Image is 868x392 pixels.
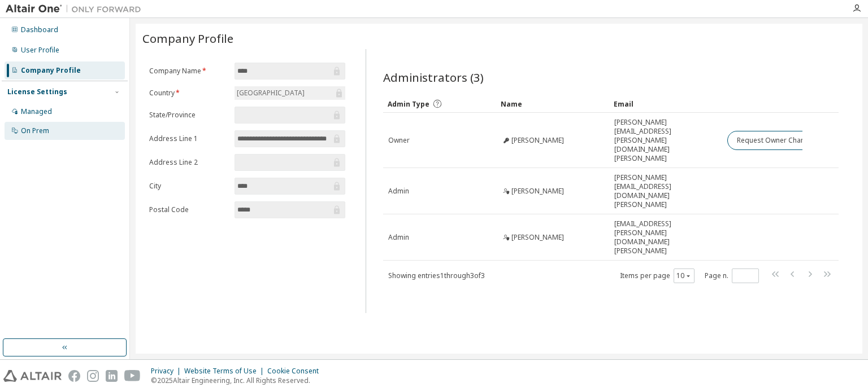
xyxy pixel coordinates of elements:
div: On Prem [21,126,49,135]
span: [PERSON_NAME][EMAIL_ADDRESS][DOMAIN_NAME][PERSON_NAME] [614,173,717,209]
span: Company Profile [142,30,233,46]
div: Website Terms of Use [184,367,267,376]
img: Altair One [6,3,147,15]
span: Admin [388,187,409,196]
div: Company Profile [21,66,81,75]
p: © 2025 Altair Engineering, Inc. All Rights Reserved. [151,376,325,385]
span: [PERSON_NAME][EMAIL_ADDRESS][PERSON_NAME][DOMAIN_NAME][PERSON_NAME] [614,118,717,163]
button: Request Owner Change [727,131,823,150]
label: State/Province [149,111,228,120]
img: youtube.svg [124,370,141,382]
img: altair_logo.svg [3,370,62,382]
span: Items per page [620,268,695,283]
img: linkedin.svg [106,370,118,382]
label: Address Line 2 [149,158,228,167]
span: Showing entries 1 through 3 of 3 [388,271,485,280]
div: [GEOGRAPHIC_DATA] [235,86,345,100]
div: Privacy [151,367,184,376]
label: Postal Code [149,205,228,214]
label: City [149,182,228,191]
label: Country [149,89,228,98]
div: [GEOGRAPHIC_DATA] [235,87,306,99]
img: instagram.svg [87,370,99,382]
span: Page n. [705,268,759,283]
span: Owner [388,136,410,145]
div: User Profile [21,46,59,55]
div: Name [501,95,605,113]
div: Dashboard [21,25,58,34]
div: Email [614,95,718,113]
label: Company Name [149,67,228,76]
span: [PERSON_NAME] [511,233,564,242]
span: Admin Type [388,99,429,109]
span: Admin [388,233,409,242]
div: License Settings [7,87,67,96]
span: [PERSON_NAME] [511,136,564,145]
div: Cookie Consent [267,367,325,376]
span: [PERSON_NAME] [511,187,564,196]
span: [EMAIL_ADDRESS][PERSON_NAME][DOMAIN_NAME][PERSON_NAME] [614,219,717,256]
div: Managed [21,107,52,116]
button: 10 [676,271,692,280]
label: Address Line 1 [149,134,228,143]
img: facebook.svg [68,370,80,382]
span: Administrators (3) [383,69,484,85]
